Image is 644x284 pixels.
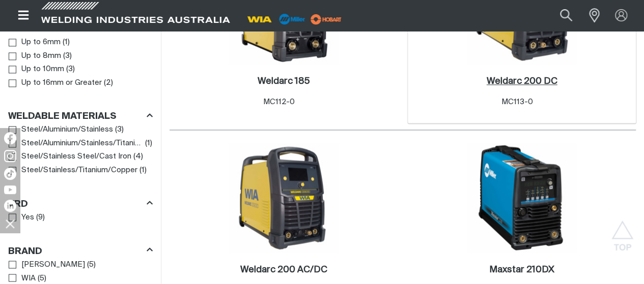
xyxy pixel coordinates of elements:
[21,272,36,284] span: WIA
[9,36,61,49] a: Up to 6mm
[240,264,327,275] a: Weldarc 200 AC/DC
[9,137,143,150] a: Steel/Aluminium/Stainless/Titanium/Copper
[4,185,16,194] img: YouTube
[9,123,152,177] ul: Weldable Materials
[489,265,554,274] h2: Maxstar 210DX
[133,151,143,163] span: ( 4 )
[4,200,16,212] img: LinkedIn
[8,243,153,257] div: Brand
[21,37,61,48] span: Up to 6mm
[489,264,554,275] a: Maxstar 210DX
[2,215,19,232] img: hide socials
[258,76,310,87] a: Weldarc 185
[21,211,34,223] span: Yes
[258,77,310,86] h2: Weldarc 185
[4,168,16,180] img: TikTok
[307,15,345,23] a: miller
[9,123,113,137] a: Steel/Aluminium/Stainless
[21,77,102,89] span: Up to 16mm or Greater
[38,272,46,284] span: ( 5 )
[307,12,345,27] img: miller
[21,151,131,163] span: Steel/Stainless Steel/Cast Iron
[4,150,16,162] img: Instagram
[9,258,85,271] a: [PERSON_NAME]
[501,98,533,106] span: MC113-0
[467,143,576,252] img: Maxstar 210DX
[21,259,85,270] span: [PERSON_NAME]
[115,124,124,136] span: ( 3 )
[263,98,294,106] span: MC112-0
[487,76,557,87] a: Weldarc 200 DC
[145,138,152,149] span: ( 1 )
[36,211,45,223] span: ( 9 )
[104,77,113,89] span: ( 2 )
[487,77,557,86] h2: Weldarc 200 DC
[66,64,75,75] span: ( 3 )
[240,265,327,274] h2: Weldarc 200 AC/DC
[9,210,34,224] a: Yes
[139,165,147,176] span: ( 1 )
[9,76,102,90] a: Up to 16mm or Greater
[8,109,153,123] div: Weldable Materials
[9,164,137,177] a: Steel/Stainless/Titanium/Copper
[9,62,64,76] a: Up to 10mm
[9,210,152,224] ul: VRD
[536,4,583,27] input: Product name or item number...
[21,124,113,136] span: Steel/Aluminium/Stainless
[87,259,96,270] span: ( 5 )
[611,220,634,243] button: Scroll to top
[9,150,131,164] a: Steel/Stainless Steel/Cast Iron
[21,50,61,62] span: Up to 8mm
[8,245,42,257] h3: Brand
[9,49,61,63] a: Up to 8mm
[21,64,64,75] span: Up to 10mm
[9,36,152,89] ul: Max Material Thickness
[63,37,70,48] span: ( 1 )
[549,4,583,27] button: Search products
[63,50,72,62] span: ( 3 )
[21,138,143,149] span: Steel/Aluminium/Stainless/Titanium/Copper
[229,143,338,252] img: Weldarc 200 AC/DC
[8,197,153,210] div: VRD
[8,111,117,122] h3: Weldable Materials
[21,165,137,176] span: Steel/Stainless/Titanium/Copper
[4,132,16,144] img: Facebook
